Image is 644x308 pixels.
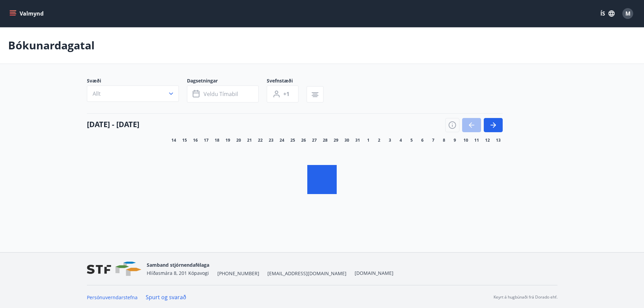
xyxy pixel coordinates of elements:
[187,77,267,86] span: Dagsetningar
[389,138,391,143] span: 3
[204,138,209,143] span: 17
[485,138,490,143] span: 12
[8,7,46,20] button: menu
[496,138,501,143] span: 13
[87,86,179,102] button: Allt
[463,138,468,143] span: 10
[323,138,328,143] span: 28
[236,138,241,143] span: 20
[87,294,138,301] a: Persónuverndarstefna
[454,138,456,143] span: 9
[193,138,198,143] span: 16
[334,138,338,143] span: 29
[432,138,434,143] span: 7
[280,138,284,143] span: 24
[171,138,176,143] span: 14
[355,270,393,276] a: [DOMAIN_NAME]
[312,138,317,143] span: 27
[87,119,139,129] h4: [DATE] - [DATE]
[147,270,209,276] span: Hlíðasmára 8, 201 Kópavogi
[344,138,349,143] span: 30
[367,138,369,143] span: 1
[620,5,636,22] button: M
[267,77,307,86] span: Svefnstæði
[443,138,445,143] span: 8
[8,38,95,53] p: Bókunardagatal
[301,138,306,143] span: 26
[269,138,273,143] span: 23
[93,90,101,97] span: Allt
[290,138,295,143] span: 25
[421,138,424,143] span: 6
[494,294,557,300] p: Keyrt á hugbúnaði frá Dorado ehf.
[258,138,263,143] span: 22
[204,90,238,98] span: Veldu tímabil
[625,10,630,17] span: M
[597,7,618,20] button: ÍS
[182,138,187,143] span: 15
[146,293,186,301] a: Spurt og svarað
[400,138,402,143] span: 4
[378,138,380,143] span: 2
[283,90,289,98] span: +1
[217,270,259,277] span: [PHONE_NUMBER]
[87,262,141,276] img: vjCaq2fThgY3EUYqSgpjEiBg6WP39ov69hlhuPVN.png
[355,138,360,143] span: 31
[247,138,252,143] span: 21
[215,138,219,143] span: 18
[410,138,413,143] span: 5
[225,138,230,143] span: 19
[267,86,299,102] button: +1
[474,138,479,143] span: 11
[187,86,259,102] button: Veldu tímabil
[87,77,187,86] span: Svæði
[267,270,347,277] span: [EMAIL_ADDRESS][DOMAIN_NAME]
[147,262,209,268] span: Samband stjórnendafélaga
